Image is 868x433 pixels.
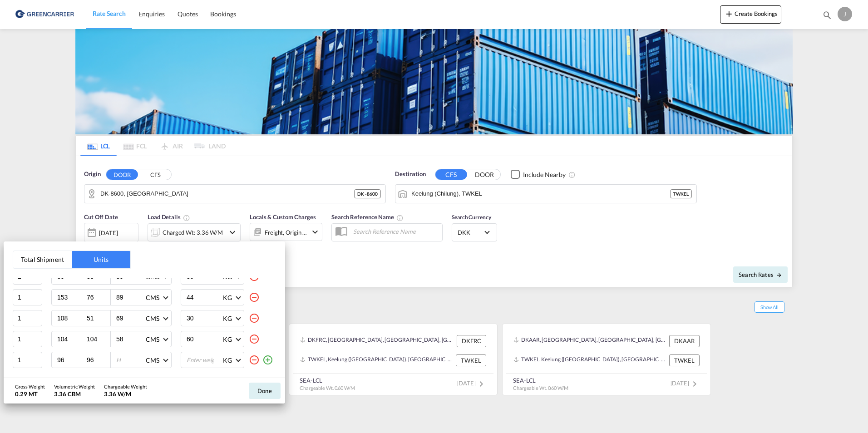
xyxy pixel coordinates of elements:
[54,390,95,398] div: 3.36 CBM
[186,290,222,305] input: Enter weight
[262,354,273,365] md-icon: icon-plus-circle-outline
[13,289,42,305] input: Qty
[146,315,159,322] div: CMS
[56,293,81,301] input: L
[56,314,81,322] input: L
[223,315,232,322] div: KG
[249,383,281,399] button: Done
[186,310,222,326] input: Enter weight
[86,335,110,343] input: W
[86,293,110,301] input: W
[115,335,140,343] input: H
[249,334,260,344] md-icon: icon-minus-circle-outline
[54,383,95,390] div: Volumetric Weight
[223,294,232,301] div: KG
[13,251,72,268] button: Total Shipment
[115,356,140,364] input: H
[115,293,140,301] input: H
[249,313,260,324] md-icon: icon-minus-circle-outline
[146,294,159,301] div: CMS
[13,331,42,347] input: Qty
[13,310,42,326] input: Qty
[13,352,42,368] input: Qty
[104,390,147,398] div: 3.36 W/M
[223,356,232,364] div: KG
[72,251,130,268] button: Units
[146,335,159,343] div: CMS
[115,314,140,322] input: H
[56,356,81,364] input: L
[15,390,45,398] div: 0.29 MT
[15,383,45,390] div: Gross Weight
[223,335,232,343] div: KG
[186,331,222,347] input: Enter weight
[146,356,159,364] div: CMS
[249,354,260,365] md-icon: icon-minus-circle-outline
[249,292,260,303] md-icon: icon-minus-circle-outline
[104,383,147,390] div: Chargeable Weight
[56,335,81,343] input: L
[86,356,110,364] input: W
[186,352,222,368] input: Enter weight
[86,314,110,322] input: W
